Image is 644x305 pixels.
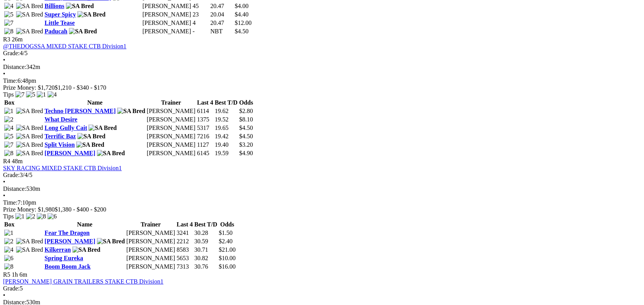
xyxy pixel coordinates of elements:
[44,221,125,228] th: Name
[239,108,253,114] span: $2.80
[48,91,57,98] img: 4
[3,278,163,285] a: [PERSON_NAME] GRAIN TRAILERS STAKE CTB Division1
[197,133,213,140] td: 7216
[15,91,25,98] img: 7
[76,141,104,148] img: SA Bred
[142,19,192,27] td: [PERSON_NAME]
[3,158,10,164] span: R4
[146,149,196,157] td: [PERSON_NAME]
[16,125,43,131] img: SA Bred
[44,133,76,139] a: Terrific Baz
[192,19,209,27] td: 4
[4,246,13,253] img: 4
[3,285,20,292] span: Grade:
[3,50,641,57] div: 4/5
[239,133,253,139] span: $4.50
[44,125,87,131] a: Long Gully Cait
[146,107,196,115] td: [PERSON_NAME]
[126,254,175,262] td: [PERSON_NAME]
[194,221,218,228] th: Best T/D
[66,3,94,10] img: SA Bred
[194,263,218,271] td: 30.76
[214,124,238,132] td: 19.65
[126,246,175,254] td: [PERSON_NAME]
[126,221,175,228] th: Trainer
[4,255,13,262] img: 6
[197,107,213,115] td: 6114
[44,150,95,156] a: [PERSON_NAME]
[219,255,236,261] span: $10.00
[16,3,43,10] img: SA Bred
[44,141,75,148] a: Split Vision
[44,28,67,34] a: Paducah
[117,108,145,115] img: SA Bred
[3,185,641,192] div: 530m
[126,238,175,245] td: [PERSON_NAME]
[194,246,218,254] td: 30.71
[146,99,196,107] th: Trainer
[16,238,43,245] img: SA Bred
[219,263,236,270] span: $16.00
[126,229,175,237] td: [PERSON_NAME]
[214,133,238,140] td: 19.42
[4,221,15,228] span: Box
[4,141,13,148] img: 7
[26,91,35,98] img: 5
[239,141,253,148] span: $3.20
[3,199,18,206] span: Time:
[197,149,213,157] td: 6145
[4,238,13,245] img: 2
[4,263,13,270] img: 8
[16,150,43,157] img: SA Bred
[4,133,13,140] img: 5
[44,11,76,18] a: Super Spicy
[3,199,641,206] div: 7:10pm
[97,238,125,245] img: SA Bred
[3,64,641,71] div: 342m
[4,28,13,35] img: 8
[3,206,641,213] div: Prize Money: $1,980
[3,50,20,56] span: Grade:
[44,99,146,107] th: Name
[194,229,218,237] td: 30.28
[146,133,196,140] td: [PERSON_NAME]
[72,246,100,253] img: SA Bred
[97,150,125,157] img: SA Bred
[4,125,13,131] img: 4
[3,64,26,70] span: Distance:
[4,3,13,10] img: 4
[3,192,5,199] span: •
[239,150,253,156] span: $4.90
[146,141,196,149] td: [PERSON_NAME]
[235,11,249,18] span: $4.40
[210,28,234,35] td: NBT
[192,28,209,35] td: -
[88,125,116,131] img: SA Bred
[126,263,175,271] td: [PERSON_NAME]
[44,238,95,244] a: [PERSON_NAME]
[239,99,253,107] th: Odds
[142,2,192,10] td: [PERSON_NAME]
[235,20,252,26] span: $12.00
[219,238,233,244] span: $2.40
[146,116,196,123] td: [PERSON_NAME]
[197,99,213,107] th: Last 4
[77,133,105,140] img: SA Bred
[3,77,18,84] span: Time:
[12,158,23,164] span: 48m
[4,99,15,106] span: Box
[210,11,234,18] td: 20.04
[4,108,13,115] img: 1
[3,179,5,185] span: •
[3,71,5,77] span: •
[142,28,192,35] td: [PERSON_NAME]
[55,84,107,91] span: $1,210 - $340 - $170
[3,77,641,84] div: 6:48pm
[192,2,209,10] td: 45
[3,36,10,43] span: R3
[26,213,35,220] img: 2
[3,57,5,63] span: •
[214,141,238,149] td: 19.40
[44,108,116,114] a: Techno [PERSON_NAME]
[3,271,10,278] span: R5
